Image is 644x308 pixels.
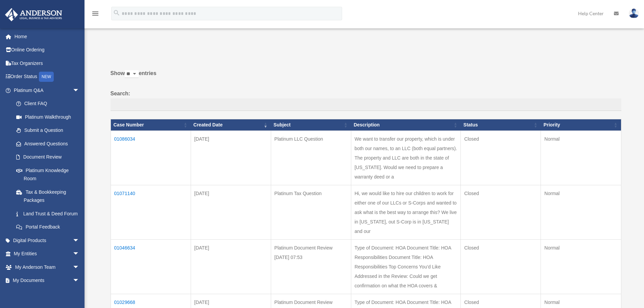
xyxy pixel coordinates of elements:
[111,239,191,294] td: 01046634
[39,72,54,82] div: NEW
[9,164,86,185] a: Platinum Knowledge Room
[111,98,621,111] input: Search:
[351,239,461,294] td: Type of Document: HOA Document Title: HOA Responsibilities Document Title: HOA Responsibilities T...
[5,84,86,97] a: Platinum Q&Aarrow_drop_down
[111,185,191,239] td: 01071140
[5,56,90,70] a: Tax Organizers
[191,119,271,131] th: Created Date: activate to sort column ascending
[5,30,90,43] a: Home
[111,119,191,131] th: Case Number: activate to sort column ascending
[541,119,621,131] th: Priority: activate to sort column ascending
[9,137,83,150] a: Answered Questions
[271,239,351,294] td: Platinum Document Review [DATE] 07:53
[3,8,64,21] img: Anderson Advisors Platinum Portal
[271,119,351,131] th: Subject: activate to sort column ascending
[5,247,90,261] a: My Entitiesarrow_drop_down
[191,185,271,239] td: [DATE]
[461,119,541,131] th: Status: activate to sort column ascending
[73,84,86,97] span: arrow_drop_down
[9,185,86,207] a: Tax & Bookkeeping Packages
[271,131,351,185] td: Platinum LLC Question
[5,234,90,247] a: Digital Productsarrow_drop_down
[461,131,541,185] td: Closed
[111,69,621,85] label: Show entries
[351,131,461,185] td: We want to transfer our property, which is under both our names, to an LLC (both equal partners)....
[5,43,90,57] a: Online Ordering
[73,234,86,247] span: arrow_drop_down
[541,131,621,185] td: Normal
[191,239,271,294] td: [DATE]
[461,239,541,294] td: Closed
[9,97,86,111] a: Client FAQ
[629,8,639,18] img: User Pic
[461,185,541,239] td: Closed
[351,119,461,131] th: Description: activate to sort column ascending
[113,9,120,17] i: search
[9,220,86,234] a: Portal Feedback
[73,247,86,261] span: arrow_drop_down
[5,274,90,287] a: My Documentsarrow_drop_down
[271,185,351,239] td: Platinum Tax Question
[73,260,86,274] span: arrow_drop_down
[125,70,139,78] select: Showentries
[111,89,621,111] label: Search:
[9,124,86,137] a: Submit a Question
[9,207,86,220] a: Land Trust & Deed Forum
[5,70,90,84] a: Order StatusNEW
[9,110,86,124] a: Platinum Walkthrough
[5,260,90,274] a: My Anderson Teamarrow_drop_down
[351,185,461,239] td: Hi, we would like to hire our children to work for either one of our LLCs or S-Corps and wanted t...
[191,131,271,185] td: [DATE]
[9,150,86,164] a: Document Review
[73,274,86,288] span: arrow_drop_down
[111,131,191,185] td: 01086034
[91,9,99,18] i: menu
[91,12,99,18] a: menu
[541,185,621,239] td: Normal
[541,239,621,294] td: Normal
